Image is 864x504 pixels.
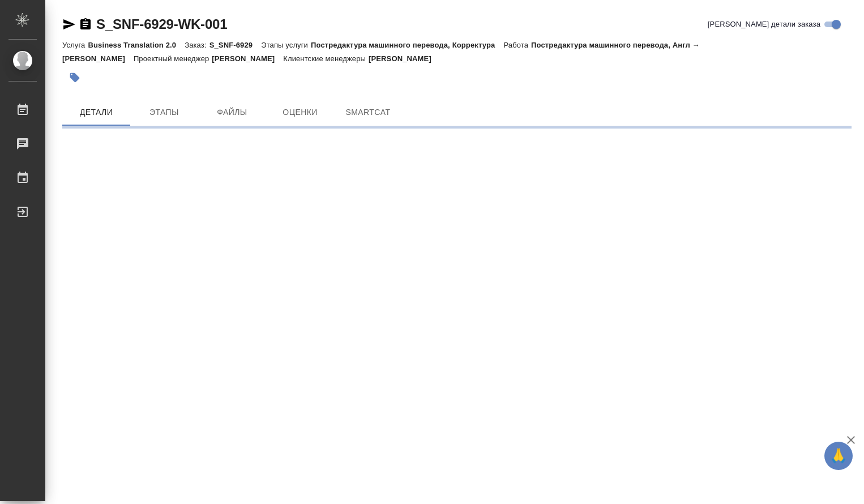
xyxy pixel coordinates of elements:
[69,105,123,119] span: Детали
[205,105,259,119] span: Файлы
[369,54,440,63] p: [PERSON_NAME]
[62,65,87,90] button: Добавить тэг
[341,105,395,119] span: SmartCat
[273,105,327,119] span: Оценки
[134,54,212,63] p: Проектный менеджер
[96,16,227,32] a: S_SNF-6929-WK-001
[503,41,531,49] p: Работа
[283,54,369,63] p: Клиентские менеджеры
[62,41,88,49] p: Услуга
[137,105,191,119] span: Этапы
[708,19,820,30] span: [PERSON_NAME] детали заказа
[209,41,262,49] p: S_SNF-6929
[79,18,92,31] button: Скопировать ссылку
[212,54,283,63] p: [PERSON_NAME]
[62,18,76,31] button: Скопировать ссылку для ЯМессенджера
[261,41,311,49] p: Этапы услуги
[311,41,503,49] p: Постредактура машинного перевода, Корректура
[88,41,185,49] p: Business Translation 2.0
[829,444,848,468] span: 🙏
[185,41,209,49] p: Заказ:
[824,442,853,470] button: 🙏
